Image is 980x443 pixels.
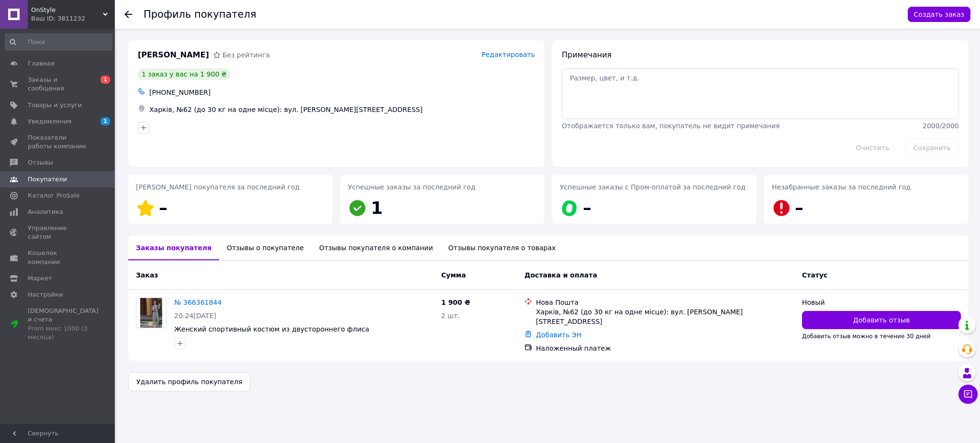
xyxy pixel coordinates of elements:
div: Отзывы покупателя о товарах [441,235,564,260]
span: Незабранные заказы за последний год [772,183,911,191]
span: [PERSON_NAME] [138,50,209,61]
span: 20:24[DATE] [174,312,216,320]
div: Prom микс 1000 (3 месяца) [28,324,99,342]
span: Редактировать [481,51,535,58]
span: Отображается только вам, покупатель не видит примечания [562,122,780,130]
span: OnStyle [31,6,103,14]
button: Удалить профиль покупателя [128,372,250,391]
a: Фото товару [136,298,167,328]
span: Уведомления [28,117,71,126]
div: [PHONE_NUMBER] [147,86,537,99]
span: Товары и услуги [28,101,82,110]
span: 1 [100,117,110,125]
span: Аналитика [28,208,63,216]
span: Успешные заказы за последний год [348,183,476,191]
div: Ваш ID: 3811232 [31,14,115,23]
a: № 366361844 [174,299,222,306]
span: Без рейтинга [223,51,270,59]
div: Отзывы о покупателе [219,235,312,260]
span: Отзывы [28,158,53,167]
span: – [795,198,803,218]
span: Кошелек компании [28,249,89,266]
button: Создать заказ [908,7,970,22]
div: Вернуться назад [124,10,132,19]
span: Заказы и сообщения [28,76,89,93]
span: [DEMOGRAPHIC_DATA] и счета [28,307,99,342]
span: Главная [28,59,55,68]
button: Добавить отзыв [802,311,961,329]
span: Каталог ProSale [28,191,79,200]
span: Управление сайтом [28,224,89,241]
span: Добавить отзыв можно в течение 30 дней [802,333,931,340]
span: 1 900 ₴ [441,299,470,306]
span: Настройки [28,290,63,299]
h1: Профиль покупателя [144,9,256,20]
div: Харків, №62 (до 30 кг на одне місце): вул. [PERSON_NAME][STREET_ADDRESS] [147,103,537,116]
span: Доставка и оплата [524,271,597,279]
a: Добавить ЭН [536,331,581,339]
span: 1 [100,76,110,84]
div: Нова Пошта [536,298,794,307]
span: Показатели работы компании [28,133,89,151]
img: Фото товару [140,298,163,328]
span: [PERSON_NAME] покупателя за последний год [136,183,300,191]
span: Маркет [28,274,52,283]
span: – [583,198,591,218]
span: – [159,198,167,218]
input: Поиск [5,33,112,51]
div: Харків, №62 (до 30 кг на одне місце): вул. [PERSON_NAME][STREET_ADDRESS] [536,307,794,326]
div: Отзывы покупателя о компании [312,235,441,260]
span: 2 шт. [441,312,460,320]
span: Успешные заказы с Пром-оплатой за последний год [560,183,746,191]
div: Новый [802,298,961,307]
a: Женский спортивный костюм из двустороннего флиса [174,325,369,333]
button: Чат с покупателем [958,385,978,404]
span: Сумма [441,271,466,279]
span: Примечания [562,50,612,59]
span: Заказ [136,271,158,279]
div: Наложенный платеж [536,343,794,353]
span: Статус [802,271,827,279]
div: 1 заказ у вас на 1 900 ₴ [138,68,231,80]
span: Добавить отзыв [853,315,910,325]
span: 2000 / 2000 [923,122,959,130]
div: Заказы покупателя [128,235,219,260]
span: 1 [371,198,383,218]
span: Покупатели [28,175,67,184]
